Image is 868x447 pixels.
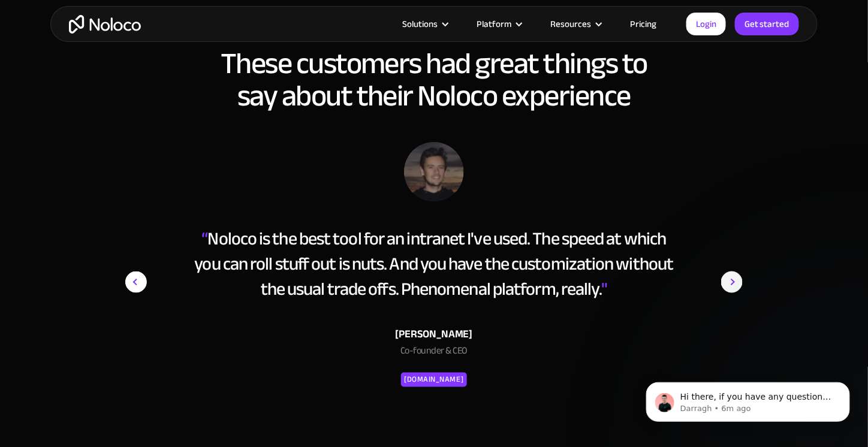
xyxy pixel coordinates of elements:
h2: These customers had great things to say about their Noloco experience [62,47,806,112]
a: Pricing [615,16,671,32]
div: Solutions [387,16,462,32]
div: Resources [535,16,615,32]
span: " [601,272,607,306]
div: [DOMAIN_NAME] [405,373,464,387]
a: home [69,15,141,34]
div: Noloco is the best tool for an intranet I've used. The speed at which you can roll stuff out is n... [189,226,679,301]
div: Resources [550,16,591,32]
iframe: Intercom notifications message [628,357,868,441]
div: Co-founder & CEO [189,343,679,364]
a: Login [686,13,726,35]
div: Platform [477,16,511,32]
span: “ [201,222,207,255]
a: Get started [735,13,799,35]
div: 1 of 15 [125,142,743,389]
div: Platform [462,16,535,32]
div: [PERSON_NAME] [189,325,679,343]
div: Solutions [402,16,438,32]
